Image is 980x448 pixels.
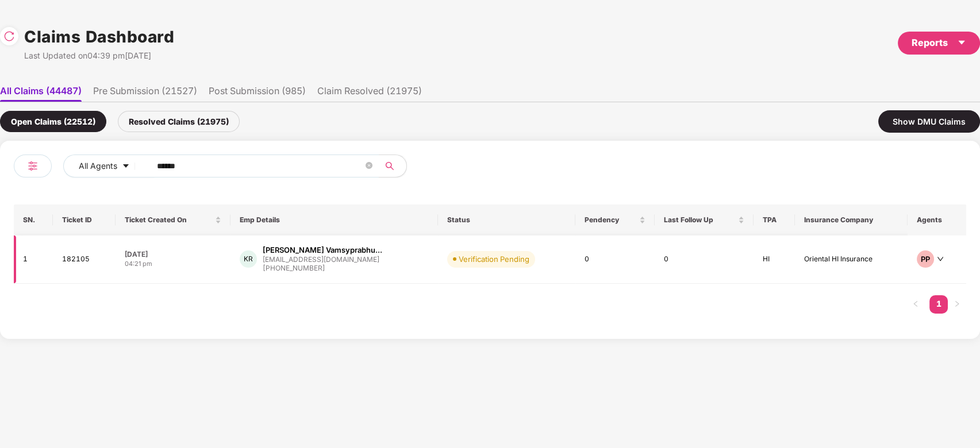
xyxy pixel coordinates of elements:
th: Emp Details [230,204,438,235]
li: Post Submission (985) [209,85,306,102]
span: All Agents [79,160,117,172]
span: close-circle [366,162,372,169]
div: [DATE] [125,249,221,259]
th: SN. [14,204,53,235]
a: 1 [929,295,948,312]
th: Pendency [575,204,655,235]
span: search [378,161,401,171]
span: Ticket Created On [125,215,213,225]
div: Show DMU Claims [878,110,980,133]
li: Next Page [948,295,966,314]
td: 0 [655,235,754,284]
div: Resolved Claims (21975) [118,111,240,132]
button: search [378,155,407,177]
h1: Claims Dashboard [24,24,174,49]
div: 04:21 pm [125,259,221,269]
div: [EMAIL_ADDRESS][DOMAIN_NAME] [263,256,382,263]
th: TPA [754,204,795,235]
div: Verification Pending [459,253,529,265]
div: PP [917,250,934,268]
button: All Agentscaret-down [63,155,155,177]
th: Status [438,204,575,235]
th: Ticket ID [53,204,115,235]
div: Reports [912,36,966,50]
span: Last Follow Up [664,215,736,225]
li: 1 [929,295,948,314]
div: [PHONE_NUMBER] [263,263,382,274]
th: Last Follow Up [655,204,754,235]
td: 0 [575,235,655,284]
div: [PERSON_NAME] Vamsyprabhu... [263,245,382,256]
div: KR [240,250,257,268]
span: left [912,300,919,307]
th: Ticket Created On [116,204,230,235]
th: Insurance Company [795,204,908,235]
span: close-circle [366,161,372,172]
span: down [937,256,944,262]
td: HI [754,235,795,284]
td: 182105 [53,235,115,284]
div: Last Updated on 04:39 pm[DATE] [24,49,174,62]
li: Previous Page [906,295,925,314]
button: left [906,295,925,314]
button: right [948,295,966,314]
span: caret-down [122,162,130,171]
span: Pendency [585,215,637,225]
span: right [954,300,960,307]
li: Pre Submission (21527) [93,85,197,102]
img: svg+xml;base64,PHN2ZyB4bWxucz0iaHR0cDovL3d3dy53My5vcmcvMjAwMC9zdmciIHdpZHRoPSIyNCIgaGVpZ2h0PSIyNC... [26,159,40,173]
li: Claim Resolved (21975) [317,85,422,102]
td: 1 [14,235,53,284]
span: caret-down [957,38,966,47]
th: Agents [908,204,966,235]
img: svg+xml;base64,PHN2ZyBpZD0iUmVsb2FkLTMyeDMyIiB4bWxucz0iaHR0cDovL3d3dy53My5vcmcvMjAwMC9zdmciIHdpZH... [3,30,15,42]
td: Oriental HI Insurance [795,235,908,284]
